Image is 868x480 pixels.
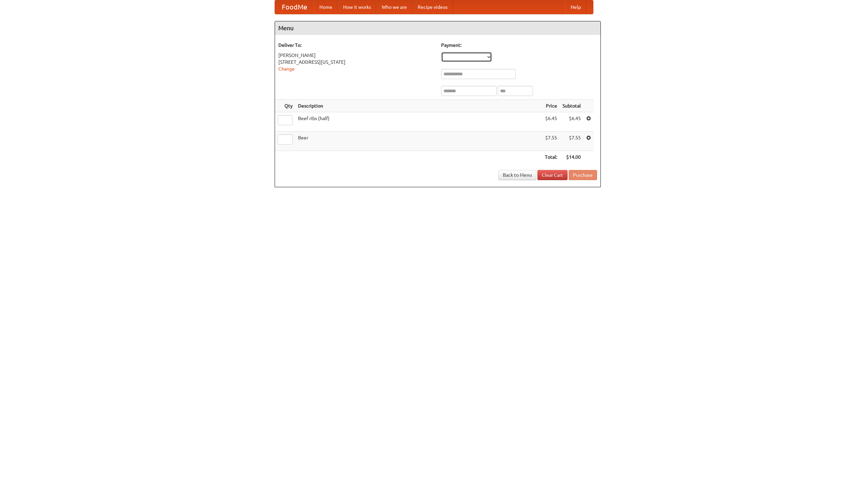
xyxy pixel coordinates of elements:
[498,170,536,180] a: Back to Menu
[338,0,376,14] a: How it works
[314,0,338,14] a: Home
[542,112,560,132] td: $6.45
[560,112,584,132] td: $6.45
[441,42,597,49] h5: Payment:
[560,132,584,151] td: $7.55
[278,66,295,72] a: Change
[275,0,314,14] a: FoodMe
[542,100,560,112] th: Price
[542,132,560,151] td: $7.55
[569,170,597,180] button: Purchase
[278,52,434,59] div: [PERSON_NAME]
[295,132,542,151] td: Beer
[275,100,295,112] th: Qty
[295,112,542,132] td: Beef ribs (half)
[537,170,568,180] a: Clear Cart
[278,59,434,65] div: [STREET_ADDRESS][US_STATE]
[275,21,600,35] h4: Menu
[295,100,542,112] th: Description
[560,151,584,164] th: $14.00
[560,100,584,112] th: Subtotal
[278,42,434,49] h5: Deliver To:
[376,0,412,14] a: Who we are
[565,0,586,14] a: Help
[412,0,453,14] a: Recipe videos
[542,151,560,164] th: Total:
